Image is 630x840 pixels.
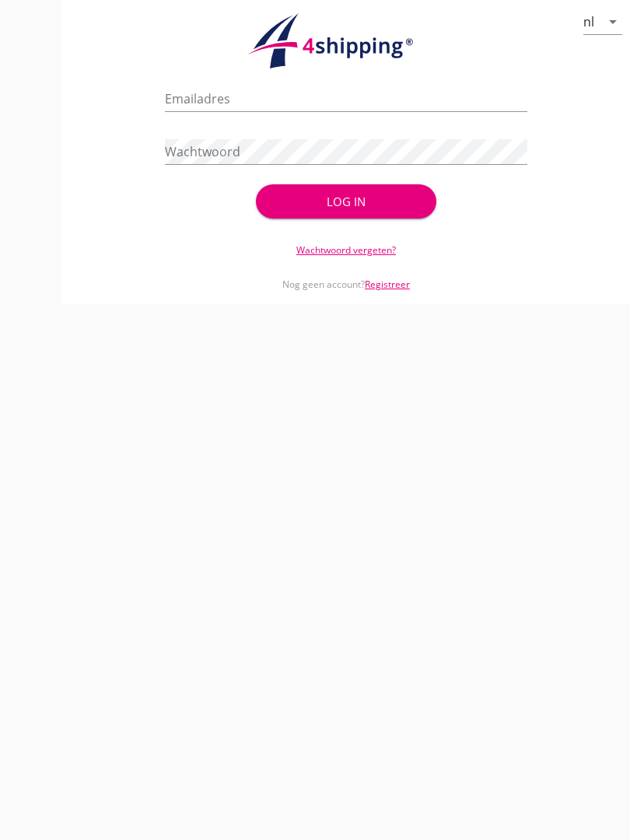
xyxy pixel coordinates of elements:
i: arrow_drop_down [604,12,622,31]
div: Log in [281,193,412,211]
a: Registreer [365,278,410,291]
div: nl [583,15,594,29]
input: Emailadres [165,86,527,111]
a: Wachtwoord vergeten? [296,243,396,257]
button: Log in [256,184,437,219]
img: logo.1f945f1d.svg [245,12,447,70]
div: Nog geen account? [165,257,527,292]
